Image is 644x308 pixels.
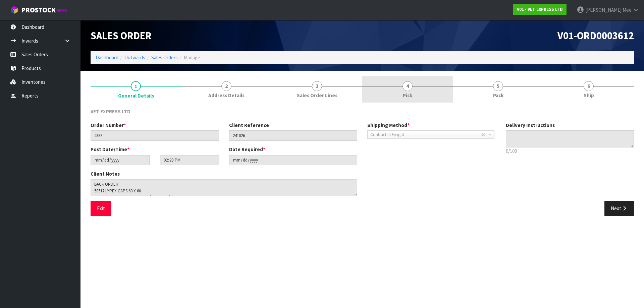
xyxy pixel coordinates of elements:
p: 0/100 [506,147,634,155]
span: [PERSON_NAME] [585,7,622,13]
span: 1 [131,81,141,91]
a: Outwards [124,54,145,61]
span: 6 [584,81,594,91]
label: Delivery Instructions [506,122,555,129]
label: Post Date/Time [91,146,129,153]
a: Dashboard [96,54,118,61]
label: Shipping Method [367,122,410,129]
button: Next [604,201,634,215]
span: Mee [623,7,632,13]
input: Client Reference [229,130,358,141]
span: VET EXPRESS LTD [91,108,130,115]
span: Ship [584,92,594,99]
span: V01-ORD0003612 [557,29,634,42]
span: 5 [493,81,503,91]
span: 3 [312,81,322,91]
span: Sales Order [91,29,152,42]
span: Pick [403,92,412,99]
img: cube-alt.png [10,6,18,14]
strong: V01 - VET EXPRESS LTD [517,6,563,12]
button: Exit [91,201,111,215]
label: Client Reference [229,122,269,129]
label: Date Required [229,146,265,153]
span: General Details [118,92,154,99]
span: Pack [493,92,503,99]
span: ProStock [21,6,56,14]
small: WMS [57,7,67,14]
span: Contracted Freight [370,131,481,139]
span: 4 [402,81,413,91]
label: Order Number [91,122,126,129]
span: Manage [184,54,200,61]
span: General Details [91,103,634,221]
span: Sales Order Lines [297,92,337,99]
label: Client Notes [91,170,120,177]
span: 2 [221,81,231,91]
input: Order Number [91,130,219,141]
span: Address Details [208,92,245,99]
a: Sales Orders [151,54,178,61]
